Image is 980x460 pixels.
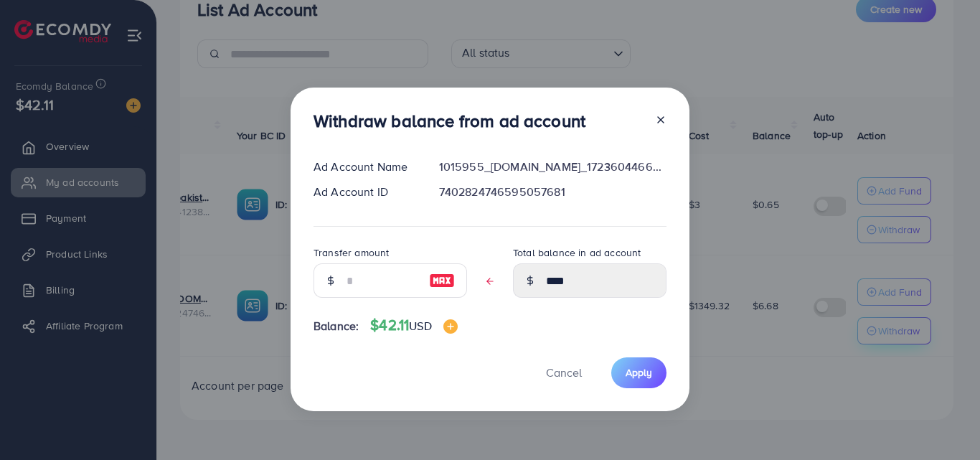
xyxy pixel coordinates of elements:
span: Apply [626,365,652,380]
div: Ad Account ID [302,184,428,200]
span: USD [409,318,431,334]
img: image [443,319,458,334]
div: 1015955_[DOMAIN_NAME]_1723604466394 [428,159,678,175]
h4: $42.11 [370,316,457,334]
img: image [429,272,455,289]
div: Ad Account Name [302,159,428,175]
button: Cancel [528,357,600,388]
iframe: Chat [919,395,969,449]
button: Apply [611,357,666,388]
div: 7402824746595057681 [428,184,678,200]
span: Balance: [314,318,359,334]
label: Total balance in ad account [513,245,641,260]
label: Transfer amount [314,245,389,260]
span: Cancel [546,365,582,380]
h3: Withdraw balance from ad account [314,111,585,131]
